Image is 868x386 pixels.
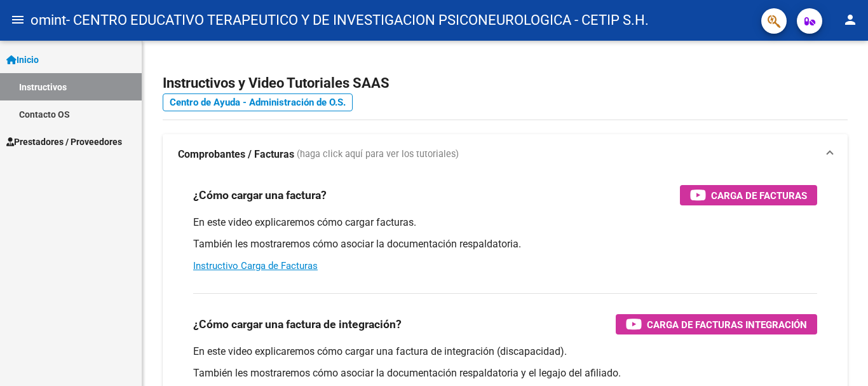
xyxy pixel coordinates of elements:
[178,148,294,162] strong: Comprobantes / Facturas
[193,260,318,272] a: Instructivo Carga de Facturas
[193,315,402,333] h3: ¿Cómo cargar una factura de integración?
[647,317,807,333] span: Carga de Facturas Integración
[163,93,353,111] a: Centro de Ayuda - Administración de O.S.
[6,135,122,149] span: Prestadores / Proveedores
[193,237,817,251] p: También les mostraremos cómo asociar la documentación respaldatoria.
[825,343,855,373] iframe: Intercom live chat
[10,12,25,27] mat-icon: menu
[163,71,848,95] h2: Instructivos y Video Tutoriales SAAS
[66,6,649,34] span: - CENTRO EDUCATIVO TERAPEUTICO Y DE INVESTIGACION PSICONEUROLOGICA - CETIP S.H.
[163,134,848,175] mat-expansion-panel-header: Comprobantes / Facturas (haga click aquí para ver los tutoriales)
[297,148,459,162] span: (haga click aquí para ver los tutoriales)
[711,188,807,203] span: Carga de Facturas
[616,314,817,334] button: Carga de Facturas Integración
[193,345,817,359] p: En este video explicaremos cómo cargar una factura de integración (discapacidad).
[31,6,66,34] span: omint
[680,185,817,205] button: Carga de Facturas
[843,12,858,27] mat-icon: person
[193,216,817,230] p: En este video explicaremos cómo cargar facturas.
[193,186,327,204] h3: ¿Cómo cargar una factura?
[193,366,817,380] p: También les mostraremos cómo asociar la documentación respaldatoria y el legajo del afiliado.
[6,53,39,67] span: Inicio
